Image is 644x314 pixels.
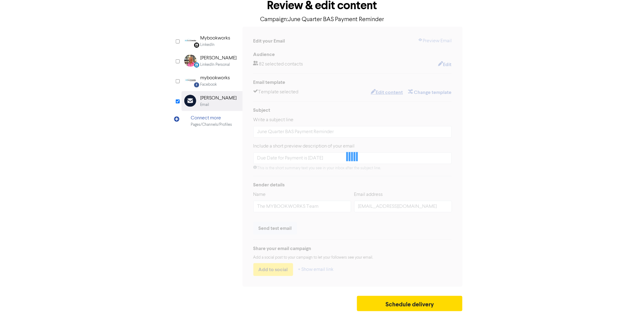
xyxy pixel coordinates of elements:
[201,74,230,82] div: mybookworks
[191,114,232,122] div: Connect more
[182,15,463,24] p: Campaign: June Quarter BAS Payment Reminder
[201,54,237,62] div: [PERSON_NAME]
[182,111,243,131] div: Connect morePages/Channels/Profiles
[357,296,463,311] button: Schedule delivery
[182,31,243,51] div: Linkedin MybookworksLinkedIn
[201,82,217,88] div: Facebook
[568,248,644,314] iframe: Chat Widget
[201,102,209,108] div: Email
[182,71,243,91] div: Facebook mybookworksFacebook
[184,74,197,87] img: Facebook
[184,35,197,47] img: Linkedin
[201,42,215,48] div: LinkedIn
[182,91,243,111] div: [PERSON_NAME]Email
[182,51,243,71] div: LinkedinPersonal [PERSON_NAME]LinkedIn Personal
[191,122,232,128] div: Pages/Channels/Profiles
[201,35,230,42] div: Mybookworks
[184,54,197,67] img: LinkedinPersonal
[201,95,237,102] div: [PERSON_NAME]
[201,62,230,68] div: LinkedIn Personal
